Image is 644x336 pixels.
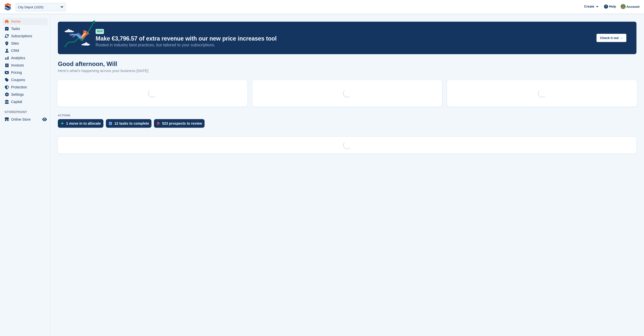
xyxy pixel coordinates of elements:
span: Tasks [11,25,41,32]
h1: Good afternoon, Will [58,60,148,67]
a: menu [3,47,48,54]
span: Sites [11,40,41,47]
img: move_ins_to_allocate_icon-fdf77a2bb77ea45bf5b3d319d69a93e2d87916cf1d5bf7949dd705db3b84f3ca.svg [61,122,64,125]
p: Rooted in industry best practices, but tailored to your subscriptions. [96,42,592,48]
button: Check it out → [596,34,626,42]
span: Analytics [11,54,41,61]
img: task-75834270c22a3079a89374b754ae025e5fb1db73e45f91037f5363f120a921f8.svg [109,122,112,125]
span: Protection [11,84,41,91]
a: menu [3,76,48,83]
div: 523 prospects to review [162,121,202,125]
img: price-adjustments-announcement-icon-8257ccfd72463d97f412b2fc003d46551f7dbcb40ab6d574587a9cd5c0d94... [60,20,95,49]
span: Create [584,4,594,9]
a: menu [3,62,48,69]
p: Here's what's happening across your business [DATE] [58,68,148,74]
div: 12 tasks to complete [114,121,149,125]
span: Help [609,4,616,9]
a: menu [3,40,48,47]
a: 1 move in to allocate [58,119,106,130]
div: City Depot (1020) [18,5,44,10]
a: menu [3,54,48,61]
span: Coupons [11,76,41,83]
span: Invoices [11,62,41,69]
span: Home [11,18,41,25]
a: menu [3,69,48,76]
div: NEW [96,29,104,34]
span: Pricing [11,69,41,76]
img: Will McNeilly [621,4,626,9]
span: Online Store [11,116,41,123]
a: menu [3,98,48,105]
div: 1 move in to allocate [66,121,101,125]
span: Capital [11,98,41,105]
p: ACTIONS [58,114,636,117]
a: Preview store [42,116,48,122]
span: Settings [11,91,41,98]
span: CRM [11,47,41,54]
a: menu [3,84,48,91]
a: 523 prospects to review [154,119,207,130]
a: 12 tasks to complete [106,119,154,130]
a: menu [3,116,48,123]
a: menu [3,18,48,25]
img: stora-icon-8386f47178a22dfd0bd8f6a31ec36ba5ce8667c1dd55bd0f319d3a0aa187defe.svg [4,3,12,11]
p: Make €3,796.57 of extra revenue with our new price increases tool [96,35,592,42]
a: menu [3,32,48,40]
a: menu [3,25,48,32]
span: Storefront [5,110,50,115]
span: Account [626,4,639,9]
span: Subscriptions [11,32,41,40]
img: prospect-51fa495bee0391a8d652442698ab0144808aea92771e9ea1ae160a38d050c398.svg [157,122,159,125]
a: menu [3,91,48,98]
